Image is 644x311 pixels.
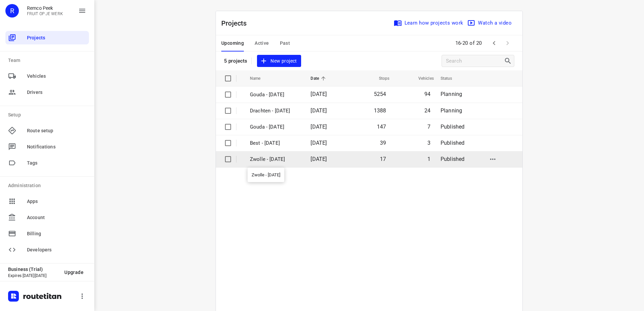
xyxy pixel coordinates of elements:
div: Billing [5,227,89,240]
span: Planning [441,91,462,97]
p: 5 projects [224,58,247,64]
div: Account [5,211,89,224]
div: Projects [5,31,89,44]
span: Projects [27,34,86,41]
p: Best - Friday [250,139,300,147]
span: Stops [370,74,390,82]
span: [DATE] [311,107,327,114]
div: Tags [5,156,89,170]
p: Gouda - Monday [250,91,300,99]
p: Setup [8,111,89,118]
span: 1388 [374,107,386,114]
span: Published [441,124,465,130]
p: FRUIT OP JE WERK [27,11,63,16]
span: Vehicles [27,73,86,80]
span: 7 [427,124,430,130]
p: Expires [DATE][DATE] [8,273,59,278]
div: Route setup [5,124,89,137]
span: Next Page [501,36,514,50]
span: Tags [27,160,86,167]
p: Business (Trial) [8,267,59,272]
span: Published [441,140,465,146]
div: Apps [5,195,89,208]
span: 5254 [374,91,386,97]
button: New project [257,55,301,67]
span: 94 [424,91,430,97]
span: Past [280,39,290,47]
p: Gouda - Friday [250,123,300,131]
span: 1 [427,156,430,162]
span: [DATE] [311,91,327,97]
span: Route setup [27,127,86,134]
button: Upgrade [59,266,89,278]
p: Remco Peek [27,5,63,11]
span: 24 [424,107,430,114]
span: [DATE] [311,140,327,146]
div: Search [504,57,514,65]
span: Published [441,156,465,162]
span: Drivers [27,89,86,96]
input: Search projects [446,56,504,66]
div: R [5,4,19,18]
span: 3 [427,140,430,146]
div: Notifications [5,140,89,153]
span: Upgrade [64,270,84,275]
span: Date [311,74,328,82]
p: Team [8,57,89,64]
div: Developers [5,243,89,256]
p: Projects [221,18,252,28]
span: [DATE] [311,156,327,162]
p: Administration [8,182,89,189]
span: Account [27,214,86,221]
span: Notifications [27,143,86,150]
span: Developers [27,246,86,253]
span: Apps [27,198,86,205]
span: Name [250,74,269,82]
span: New project [261,57,297,65]
span: Active [255,39,269,47]
span: 17 [380,156,386,162]
span: Vehicles [410,74,434,82]
span: Status [441,74,461,82]
p: Drachten - Monday [250,107,300,115]
p: Zwolle - [DATE] [250,155,300,163]
span: 16-20 of 20 [453,36,485,50]
span: Billing [27,230,86,237]
span: Previous Page [487,36,501,50]
span: Planning [441,107,462,114]
span: 147 [377,124,386,130]
span: Upcoming [221,39,244,47]
div: Vehicles [5,69,89,83]
span: [DATE] [311,124,327,130]
span: 39 [380,140,386,146]
div: Drivers [5,85,89,99]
